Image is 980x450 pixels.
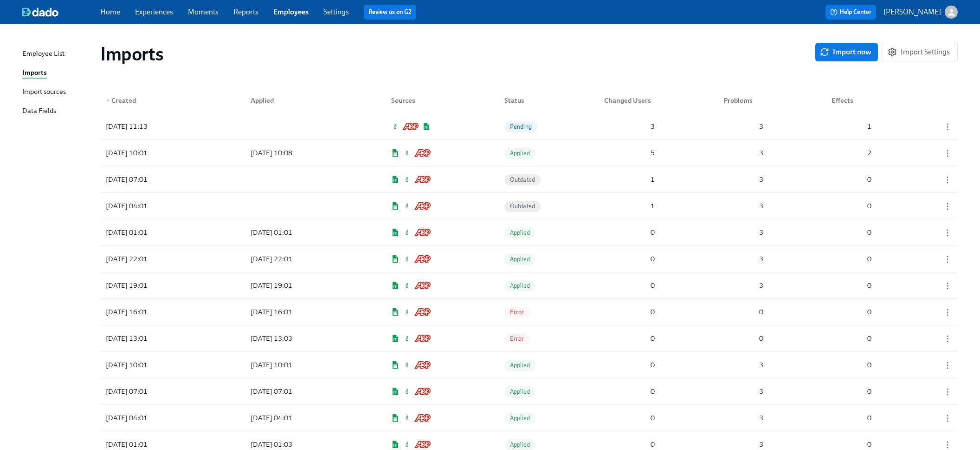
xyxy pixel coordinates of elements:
a: Data Fields [22,106,93,117]
div: 3 [720,227,767,238]
a: [DATE] 07:01Google SheetsGreenhouseADP Workforce NowOutdated130 [100,166,958,193]
div: 0 [600,253,658,265]
div: 0 [828,412,875,424]
div: [DATE] 13:01[DATE] 13:03Google SheetsGreenhouseADP Workforce NowError000 [100,325,958,351]
button: Import Settings [882,43,958,61]
img: Google Sheets [391,441,400,448]
img: Greenhouse [403,149,411,157]
a: Moments [188,7,219,16]
div: Employee List [22,48,64,60]
img: Greenhouse [391,123,399,130]
div: Effects [824,91,875,110]
div: [DATE] 04:01[DATE] 04:01Google SheetsGreenhouseADP Workforce NowApplied030 [100,405,958,431]
div: 0 [600,280,658,291]
span: Applied [504,229,535,236]
img: ADP Workforce Now [414,361,431,369]
div: [DATE] 07:01 [247,386,327,397]
span: Error [504,335,530,342]
span: Applied [504,362,535,369]
a: [DATE] 04:01[DATE] 04:01Google SheetsGreenhouseADP Workforce NowApplied030 [100,405,958,431]
div: [DATE] 10:01 [102,359,186,371]
img: ADP Workforce Now [414,229,431,236]
img: Google Sheets [391,149,400,157]
span: Import now [822,47,871,57]
div: 0 [828,359,875,371]
span: Applied [504,256,535,263]
div: ▼Created [102,91,186,110]
div: Imports [22,67,47,79]
div: 3 [720,359,767,371]
a: [DATE] 10:01[DATE] 10:01Google SheetsGreenhouseADP Workforce NowApplied030 [100,352,958,378]
button: Review us on G2 [364,5,416,20]
a: Experiences [135,7,173,16]
div: 0 [600,333,658,344]
span: Help Center [830,7,871,17]
div: [DATE] 13:03 [247,333,327,344]
img: Google Sheets [391,282,400,289]
span: Outdated [504,203,541,210]
div: Created [102,95,186,106]
div: 3 [720,386,767,397]
div: Problems [720,95,767,106]
div: 3 [720,280,767,291]
img: Google Sheets [391,308,400,316]
div: 3 [720,174,767,185]
img: dado [22,7,58,17]
span: Applied [504,282,535,289]
img: Google Sheets [391,176,400,183]
img: Google Sheets [391,388,400,395]
div: 3 [720,121,767,132]
div: 0 [600,386,658,397]
div: [DATE] 19:01 [247,280,327,291]
span: Pending [504,123,537,130]
img: Greenhouse [403,255,411,263]
span: ▼ [106,99,110,103]
img: Greenhouse [403,388,411,395]
img: Greenhouse [403,414,411,422]
div: [DATE] 01:01 [102,227,186,238]
div: 0 [600,412,658,424]
div: [DATE] 10:01 [247,359,327,371]
a: [DATE] 01:01[DATE] 01:01Google SheetsGreenhouseADP Workforce NowApplied030 [100,219,958,246]
div: 3 [720,439,767,450]
button: Help Center [825,5,876,20]
img: Google Sheets [391,229,400,236]
div: [DATE] 10:01[DATE] 10:08Google SheetsGreenhouseADP Workforce NowApplied532 [100,140,958,166]
img: Greenhouse [403,308,411,316]
span: Applied [504,441,535,448]
img: Google Sheets [391,255,400,263]
span: Applied [504,415,535,422]
span: Applied [504,388,535,395]
div: 0 [828,306,875,318]
div: [DATE] 16:01[DATE] 16:01Google SheetsGreenhouseADP Workforce NowError000 [100,299,958,325]
a: Import sources [22,86,93,98]
img: ADP Workforce Now [414,282,431,289]
img: Greenhouse [403,335,411,342]
img: ADP Workforce Now [414,176,431,183]
div: Sources [384,91,439,110]
div: [DATE] 07:01 [102,386,186,397]
div: Changed Users [600,95,658,106]
a: Review us on G2 [368,7,412,17]
div: [DATE] 19:01[DATE] 19:01Google SheetsGreenhouseADP Workforce NowApplied030 [100,272,958,298]
div: Applied [243,91,327,110]
div: [DATE] 19:01 [102,280,186,291]
img: ADP Workforce Now [414,202,431,210]
a: [DATE] 13:01[DATE] 13:03Google SheetsGreenhouseADP Workforce NowError000 [100,325,958,352]
a: Employees [273,7,309,16]
img: Google Sheets [391,335,400,342]
div: [DATE] 10:08 [247,147,327,159]
h1: Imports [100,43,163,65]
div: [DATE] 01:01 [102,439,186,450]
img: Greenhouse [403,282,411,289]
div: Data Fields [22,106,56,117]
div: 0 [600,306,658,318]
div: [DATE] 22:01[DATE] 22:01Google SheetsGreenhouseADP Workforce NowApplied030 [100,246,958,272]
a: [DATE] 07:01[DATE] 07:01Google SheetsGreenhouseADP Workforce NowApplied030 [100,378,958,405]
img: Google Sheets [422,123,431,130]
div: Effects [828,95,875,106]
img: Greenhouse [403,229,411,236]
p: [PERSON_NAME] [883,7,941,17]
div: Sources [387,95,439,106]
